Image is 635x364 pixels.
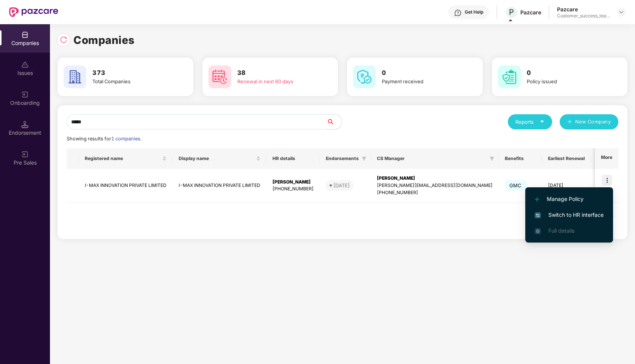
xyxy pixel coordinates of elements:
img: svg+xml;base64,PHN2ZyBpZD0iQ29tcGFuaWVzIiB4bWxucz0iaHR0cDovL3d3dy53My5vcmcvMjAwMC9zdmciIHdpZHRoPS... [21,31,29,39]
button: plusNew Company [560,114,618,129]
div: Customer_success_team_lead [557,13,610,19]
img: svg+xml;base64,PHN2ZyBpZD0iRHJvcGRvd24tMzJ4MzIiIHhtbG5zPSJodHRwOi8vd3d3LnczLm9yZy8yMDAwL3N2ZyIgd2... [618,9,624,15]
div: Payment received [382,78,462,86]
td: I-MAX INNOVATION PRIVATE LIMITED [173,169,266,203]
span: filter [490,156,494,161]
button: search [326,114,342,129]
span: GMC [505,180,526,191]
img: New Pazcare Logo [9,7,58,17]
div: [PHONE_NUMBER] [272,185,314,193]
img: svg+xml;base64,PHN2ZyB3aWR0aD0iMjAiIGhlaWdodD0iMjAiIHZpZXdCb3g9IjAgMCAyMCAyMCIgZmlsbD0ibm9uZSIgeG... [21,151,29,158]
div: [PERSON_NAME] [272,179,314,186]
div: Total Companies [92,78,173,86]
img: svg+xml;base64,PHN2ZyB4bWxucz0iaHR0cDovL3d3dy53My5vcmcvMjAwMC9zdmciIHdpZHRoPSI2MCIgaGVpZ2h0PSI2MC... [498,65,521,88]
span: caret-down [540,119,545,124]
img: svg+xml;base64,PHN2ZyBpZD0iSGVscC0zMngzMiIgeG1sbnM9Imh0dHA6Ly93d3cudzMub3JnLzIwMDAvc3ZnIiB3aWR0aD... [454,9,462,17]
h3: 38 [237,68,317,78]
img: svg+xml;base64,PHN2ZyBpZD0iUmVsb2FkLTMyeDMyIiB4bWxucz0iaHR0cDovL3d3dy53My5vcmcvMjAwMC9zdmciIHdpZH... [60,36,67,44]
span: Display name [179,156,255,162]
h3: 373 [92,68,173,78]
h3: 0 [527,68,607,78]
span: CS Manager [377,156,487,162]
img: svg+xml;base64,PHN2ZyBpZD0iSXNzdWVzX2Rpc2FibGVkIiB4bWxucz0iaHR0cDovL3d3dy53My5vcmcvMjAwMC9zdmciIH... [21,61,29,68]
span: New Company [575,118,611,126]
img: svg+xml;base64,PHN2ZyB4bWxucz0iaHR0cDovL3d3dy53My5vcmcvMjAwMC9zdmciIHdpZHRoPSIxNiIgaGVpZ2h0PSIxNi... [535,212,541,218]
th: Earliest Renewal [542,148,591,169]
span: filter [362,156,366,161]
img: svg+xml;base64,PHN2ZyB4bWxucz0iaHR0cDovL3d3dy53My5vcmcvMjAwMC9zdmciIHdpZHRoPSIxNi4zNjMiIGhlaWdodD... [535,228,541,234]
span: Switch to HR interface [535,211,604,219]
th: HR details [266,148,320,169]
span: Registered name [85,156,161,162]
span: Showing results for [67,136,142,142]
th: More [595,148,618,169]
td: I-MAX INNOVATION PRIVATE LIMITED [79,169,173,203]
th: Display name [173,148,266,169]
span: search [326,119,342,125]
img: svg+xml;base64,PHN2ZyB4bWxucz0iaHR0cDovL3d3dy53My5vcmcvMjAwMC9zdmciIHdpZHRoPSI2MCIgaGVpZ2h0PSI2MC... [64,65,86,88]
th: Benefits [499,148,542,169]
div: Policy issued [527,78,607,86]
span: P [509,8,514,17]
img: svg+xml;base64,PHN2ZyB4bWxucz0iaHR0cDovL3d3dy53My5vcmcvMjAwMC9zdmciIHdpZHRoPSIxMi4yMDEiIGhlaWdodD... [535,197,539,202]
div: Get Help [465,9,483,15]
div: [PHONE_NUMBER] [377,189,493,196]
span: filter [488,154,496,163]
img: svg+xml;base64,PHN2ZyB3aWR0aD0iMjAiIGhlaWdodD0iMjAiIHZpZXdCb3g9IjAgMCAyMCAyMCIgZmlsbD0ibm9uZSIgeG... [21,91,29,98]
div: [PERSON_NAME][EMAIL_ADDRESS][DOMAIN_NAME] [377,182,493,189]
span: filter [360,154,368,163]
div: Reports [515,118,545,126]
span: 1 companies. [111,136,142,142]
span: Full details [548,227,574,234]
img: svg+xml;base64,PHN2ZyB4bWxucz0iaHR0cDovL3d3dy53My5vcmcvMjAwMC9zdmciIHdpZHRoPSI2MCIgaGVpZ2h0PSI2MC... [353,65,376,88]
div: Pazcare [557,6,610,13]
span: Manage Policy [535,195,604,203]
div: Pazcare [520,9,541,16]
div: [DATE] [333,182,350,189]
span: Endorsements [326,156,359,162]
img: icon [602,175,612,185]
div: Renewal in next 60 days [237,78,317,86]
h3: 0 [382,68,462,78]
img: svg+xml;base64,PHN2ZyB3aWR0aD0iMTQuNSIgaGVpZ2h0PSIxNC41IiB2aWV3Qm94PSIwIDAgMTYgMTYiIGZpbGw9Im5vbm... [21,121,29,128]
img: svg+xml;base64,PHN2ZyB4bWxucz0iaHR0cDovL3d3dy53My5vcmcvMjAwMC9zdmciIHdpZHRoPSI2MCIgaGVpZ2h0PSI2MC... [209,65,231,88]
h1: Companies [73,32,135,48]
div: [PERSON_NAME] [377,175,493,182]
td: [DATE] [542,169,591,203]
span: plus [567,119,572,125]
th: Registered name [79,148,173,169]
th: Issues [591,148,623,169]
